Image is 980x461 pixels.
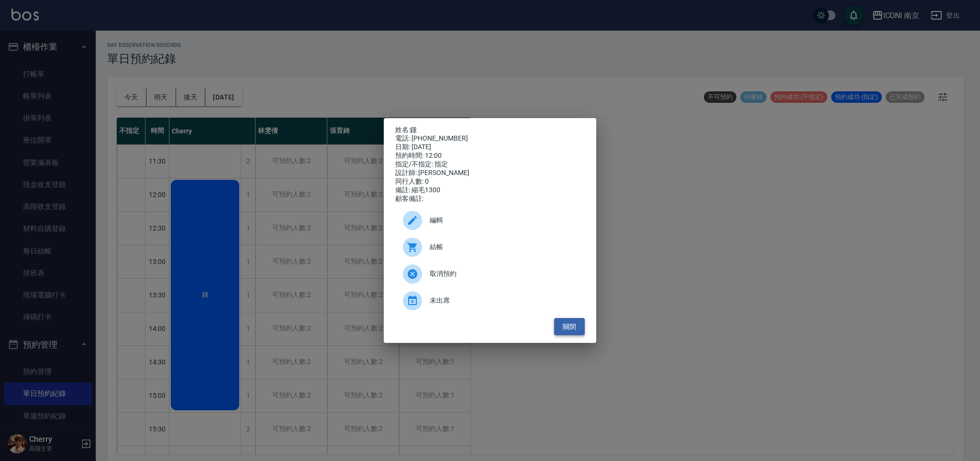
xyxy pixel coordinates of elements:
[395,152,585,160] div: 預約時間: 12:00
[410,126,417,133] a: 鍾
[395,207,585,234] div: 編輯
[395,169,585,177] div: 設計師: [PERSON_NAME]
[430,269,577,279] span: 取消預約
[395,134,585,143] div: 電話: [PHONE_NUMBER]
[430,215,577,225] span: 編輯
[395,195,585,203] div: 顧客備註:
[430,296,577,306] span: 未出席
[554,318,585,336] button: 關閉
[395,160,585,169] div: 指定/不指定: 指定
[395,143,585,152] div: 日期: [DATE]
[395,186,585,195] div: 備註: 縮毛1300
[395,287,585,314] div: 未出席
[395,177,585,186] div: 同行人數: 0
[395,261,585,287] div: 取消預約
[395,126,585,134] p: 姓名:
[430,242,577,252] span: 結帳
[395,234,585,261] a: 結帳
